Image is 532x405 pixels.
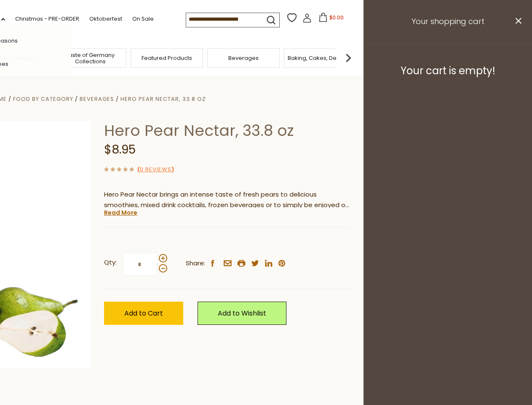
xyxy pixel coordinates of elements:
[104,302,183,325] button: Add to Cart
[123,253,157,276] input: Qty:
[313,13,349,25] button: $0.00
[56,52,124,65] a: Taste of Germany Collections
[374,65,521,77] h3: Your cart is empty!
[104,257,117,268] strong: Qty:
[124,308,163,318] span: Add to Cart
[13,95,73,103] a: Food By Category
[186,258,205,269] span: Share:
[120,95,206,103] a: Hero Pear Nectar, 33.8 oz
[140,165,171,174] a: 0 Reviews
[104,141,136,158] span: $8.95
[137,165,174,173] span: ( )
[142,55,192,61] a: Featured Products
[340,49,357,66] img: next arrow
[228,55,259,61] a: Beverages
[80,95,114,103] a: Beverages
[104,121,350,140] h1: Hero Pear Nectar, 33.8 oz
[104,208,137,217] a: Read More
[288,55,353,61] a: Baking, Cakes, Desserts
[89,14,122,24] a: Oktoberfest
[104,189,350,211] p: Hero Pear Nectar brings an intense taste of fresh pears to delicious smoothies, mixed drink cockt...
[329,14,344,21] span: $0.00
[198,302,286,325] a: Add to Wishlist
[132,14,154,24] a: On Sale
[15,14,79,24] a: Christmas - PRE-ORDER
